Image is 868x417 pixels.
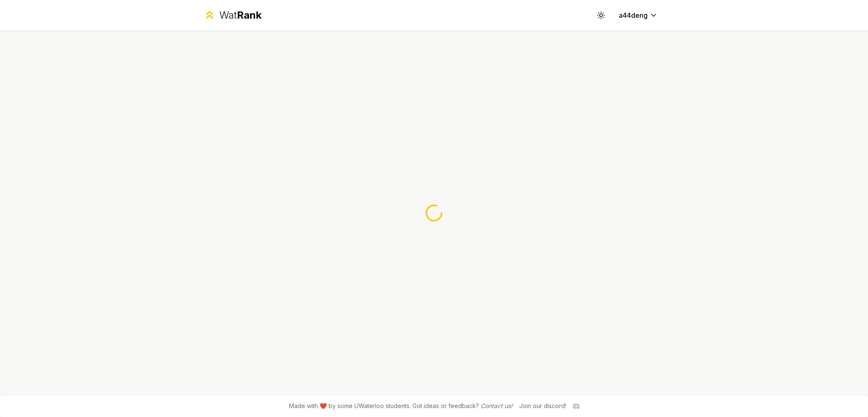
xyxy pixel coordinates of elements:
[289,402,512,410] span: Made with ❤️ by some UWaterloo students. Got ideas or feedback?
[519,402,566,410] div: Join our discord!
[612,8,665,23] button: a44deng
[481,402,512,409] a: Contact us!
[203,8,262,22] a: WatRank
[237,9,262,21] span: Rank
[619,10,648,20] span: a44deng
[219,8,262,22] div: Wat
